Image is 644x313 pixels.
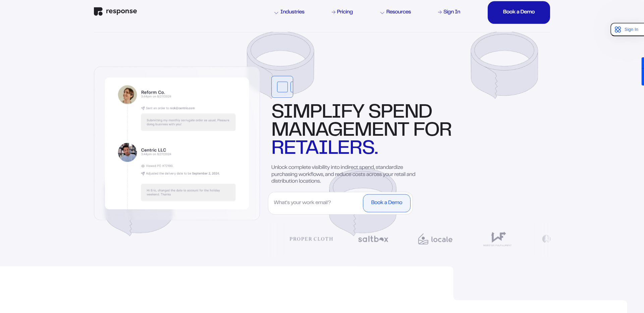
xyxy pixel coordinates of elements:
div: Sign In [443,10,460,15]
input: What's your work email? [270,194,361,212]
a: Pricing [331,8,354,16]
img: Webster Fulfillment Logo [475,230,519,248]
img: Locale Logo [413,230,457,248]
img: Proper Cloth Logo [289,230,333,248]
div: Book a Demo [371,201,402,206]
div: Pricing [337,10,353,15]
div: Resources [380,10,411,15]
button: Book a DemoBook a DemoBook a DemoBook a DemoBook a DemoBook a Demo [488,1,550,24]
button: Book a Demo [363,194,411,212]
span: retailers. [271,140,378,158]
span: Simplify [271,104,364,122]
img: tape background [80,32,563,261]
a: Sign In [437,8,462,16]
img: Saltbox Logo [351,230,395,248]
span: management [271,122,409,140]
div: Book a Demo [503,10,535,15]
span: spend [368,104,432,122]
p: Unlock complete visibility into indirect spend, standardize purchasing workflows, and reduce cost... [271,165,421,185]
img: Response Logo [94,7,137,16]
a: Response Home [94,7,137,18]
div: Industries [274,10,305,15]
span: for [413,122,451,140]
